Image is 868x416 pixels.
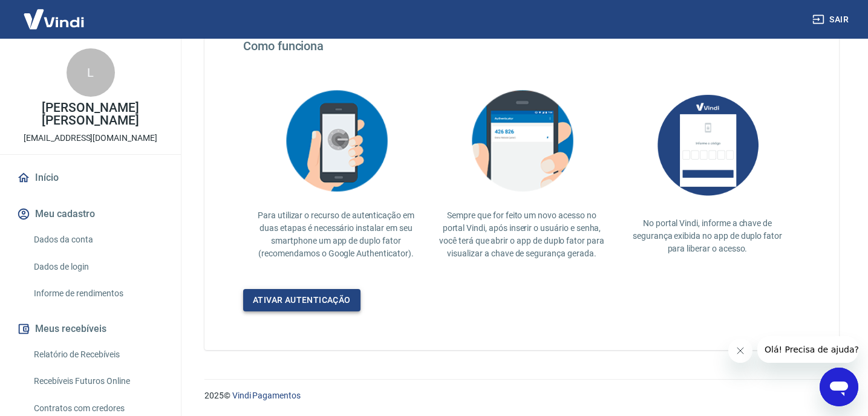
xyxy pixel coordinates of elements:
[810,8,853,31] button: Sair
[243,289,361,311] a: Ativar autenticação
[462,82,582,200] img: explication-mfa3.c449ef126faf1c3e3bb9.png
[253,209,419,260] p: Para utilizar o recurso de autenticação em duas etapas é necessário instalar em seu smartphone um...
[624,217,791,255] p: No portal Vindi, informe a chave de segurança exibida no app de duplo fator para liberar o acesso.
[15,1,93,37] img: Vindi
[7,8,102,18] span: Olá! Precisa de ajuda?
[243,39,800,53] h4: Como funciona
[647,82,768,207] img: AUbNX1O5CQAAAABJRU5ErkJggg==
[15,316,166,342] button: Meus recebíveis
[24,132,157,145] p: [EMAIL_ADDRESS][DOMAIN_NAME]
[15,164,166,191] a: Início
[204,389,839,402] p: 2025 ©
[29,369,166,394] a: Recebíveis Futuros Online
[10,102,171,127] p: [PERSON_NAME] [PERSON_NAME]
[29,255,166,279] a: Dados de login
[820,368,858,406] iframe: Botão para abrir a janela de mensagens
[15,201,166,227] button: Meu cadastro
[757,336,858,363] iframe: Mensagem da empresa
[728,339,752,363] iframe: Fechar mensagem
[67,48,115,97] div: L
[29,342,166,367] a: Relatório de Recebíveis
[29,281,166,306] a: Informe de rendimentos
[29,227,166,252] a: Dados da conta
[232,391,301,400] a: Vindi Pagamentos
[439,209,605,260] p: Sempre que for feito um novo acesso no portal Vindi, após inserir o usuário e senha, você terá qu...
[276,82,397,200] img: explication-mfa2.908d58f25590a47144d3.png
